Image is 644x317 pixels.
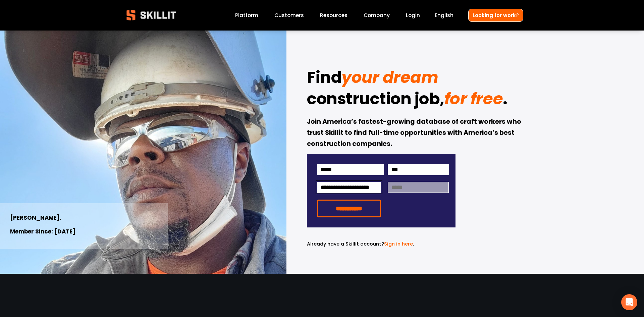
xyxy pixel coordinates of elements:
a: Sign in here [384,241,413,247]
a: folder dropdown [320,11,347,20]
span: Already have a Skillit account? [307,241,384,247]
div: Open Intercom Messenger [621,294,637,310]
a: Customers [274,11,304,20]
a: Platform [235,11,258,20]
img: Skillit [121,5,182,25]
strong: . [503,87,507,114]
a: Company [364,11,390,20]
strong: construction job, [307,87,444,114]
strong: Member Since: [DATE] [10,227,75,237]
span: English [435,11,453,19]
strong: Find [307,65,341,93]
em: for free [444,88,503,110]
em: your dream [341,66,438,89]
a: Looking for work? [468,9,523,22]
div: language picker [435,11,453,20]
a: Login [406,11,420,20]
strong: Join America’s fastest-growing database of craft workers who trust Skillit to find full-time oppo... [307,117,523,150]
span: Resources [320,11,347,19]
p: . [307,240,455,248]
strong: [PERSON_NAME]. [10,213,61,223]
